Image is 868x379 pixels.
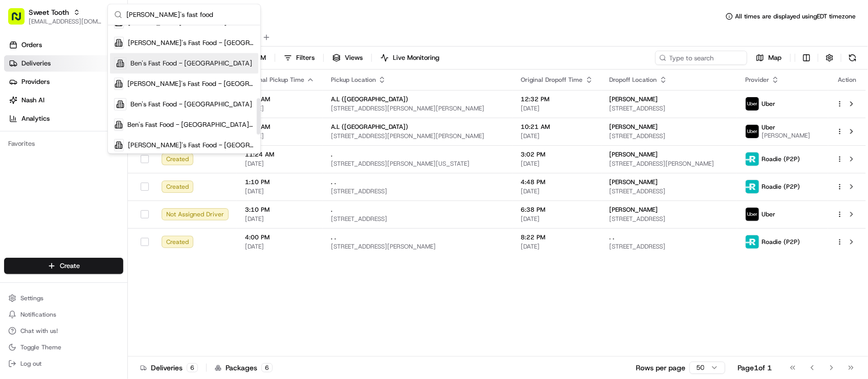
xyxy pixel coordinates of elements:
span: [PERSON_NAME] [610,150,658,159]
span: Pylon [102,173,124,181]
a: Deliveries [4,55,127,72]
span: 9:10 AM [245,95,315,103]
span: [STREET_ADDRESS] [610,215,729,223]
div: 6 [261,363,273,372]
span: [DATE] [521,215,593,223]
div: Page 1 of 1 [738,363,772,373]
span: 10:21 AM [521,123,593,131]
span: Uber [762,100,775,108]
div: 💻 [86,149,95,158]
span: [DATE] [521,160,593,168]
span: 9:51 AM [245,123,315,131]
span: [STREET_ADDRESS][PERSON_NAME][PERSON_NAME] [331,104,505,113]
button: Notifications [4,307,123,322]
span: A.L ([GEOGRAPHIC_DATA]) [331,95,408,103]
div: Favorites [4,136,123,152]
span: 4:00 PM [245,233,315,241]
button: Toggle Theme [4,340,123,354]
a: Orders [4,37,127,53]
span: [PERSON_NAME] [610,123,658,131]
img: roadie-logo-v2.jpg [746,235,759,249]
span: [DATE] [245,187,315,195]
span: [DATE] [521,242,593,251]
span: Create [60,261,80,271]
span: [PERSON_NAME]'s Fast Food - [GEOGRAPHIC_DATA] [128,38,254,48]
div: We're available if you need us! [35,108,129,116]
span: Ben's Fast Food - [GEOGRAPHIC_DATA] [130,59,252,68]
span: Settings [20,294,43,302]
img: uber-new-logo.jpeg [746,97,759,110]
span: Orders [21,40,42,50]
input: Search... [126,5,254,25]
button: Sweet Tooth[EMAIL_ADDRESS][DOMAIN_NAME] [4,4,106,29]
div: Suggestions [108,26,260,153]
span: [PERSON_NAME] [610,178,658,186]
span: Analytics [21,114,50,123]
span: [PERSON_NAME] [762,131,810,140]
span: [DATE] [521,104,593,113]
span: [STREET_ADDRESS] [610,242,729,251]
span: [DATE] [245,160,315,168]
button: Chat with us! [4,324,123,338]
span: [PERSON_NAME] [610,206,658,214]
button: Refresh [845,51,860,65]
button: Settings [4,291,123,305]
button: [EMAIL_ADDRESS][DOMAIN_NAME] [29,17,102,26]
span: Toggle Theme [20,343,61,351]
span: 11:24 AM [245,150,315,159]
span: Knowledge Base [20,148,78,159]
span: Live Monitoring [393,53,439,62]
span: [STREET_ADDRESS][PERSON_NAME] [331,242,505,251]
span: [DATE] [245,215,315,223]
div: Packages [215,363,273,373]
span: [STREET_ADDRESS][PERSON_NAME][US_STATE] [331,160,505,168]
span: . . [610,233,615,241]
img: roadie-logo-v2.jpg [746,180,759,193]
input: Clear [27,66,169,77]
span: Deliveries [21,59,51,68]
span: Roadie (P2P) [762,155,800,163]
span: Chat with us! [20,327,58,335]
span: . . [331,233,336,241]
span: [STREET_ADDRESS] [610,104,729,113]
button: Start new chat [174,101,186,113]
img: uber-new-logo.jpeg [746,208,759,221]
span: [DATE] [521,187,593,195]
div: Deliveries [140,363,198,373]
span: [PERSON_NAME] [610,95,658,103]
span: . . [331,178,336,186]
span: Map [768,53,782,62]
span: 12:32 PM [521,95,593,103]
button: Map [751,51,786,65]
button: Live Monitoring [376,51,444,65]
input: Type to search [655,51,747,65]
span: [STREET_ADDRESS] [610,187,729,195]
img: uber-new-logo.jpeg [746,125,759,138]
a: Powered byPylon [72,173,124,181]
img: roadie-logo-v2.jpg [746,152,759,166]
span: Ben's Fast Food - [GEOGRAPHIC_DATA] [130,100,252,109]
a: Nash AI [4,92,127,108]
span: 4:48 PM [521,178,593,186]
p: Rows per page [636,363,685,373]
span: [PERSON_NAME]'s Fast Food - [GEOGRAPHIC_DATA] [128,141,254,150]
span: Roadie (P2P) [762,238,800,246]
span: Providers [21,77,50,86]
span: Filters [296,53,315,62]
a: Providers [4,74,127,90]
span: Pickup Location [331,76,376,84]
button: Create [4,258,123,274]
span: 6:38 PM [521,206,593,214]
span: Original Dropoff Time [521,76,583,84]
img: Nash [10,10,31,31]
span: 8:22 PM [521,233,593,241]
span: 3:10 PM [245,206,315,214]
span: [DATE] [521,132,593,140]
span: [DATE] [245,242,315,251]
span: API Documentation [97,148,164,159]
span: Original Pickup Time [245,76,304,84]
a: 📗Knowledge Base [6,144,82,163]
a: 💻API Documentation [82,144,168,163]
span: [STREET_ADDRESS] [331,187,505,195]
span: Nash AI [21,96,44,105]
